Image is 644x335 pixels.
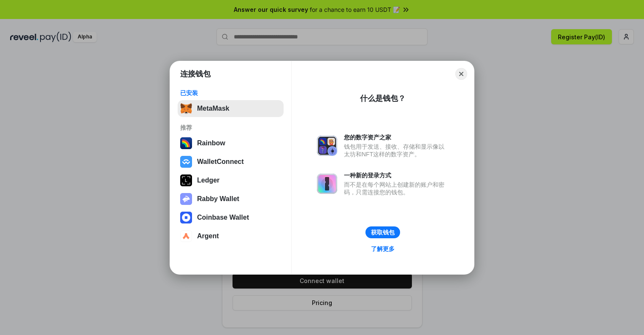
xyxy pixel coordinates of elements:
button: WalletConnect [178,153,284,170]
div: 什么是钱包？ [360,93,406,103]
div: 钱包用于发送、接收、存储和显示像以太坊和NFT这样的数字资产。 [344,143,449,158]
div: 已安装 [180,89,281,97]
div: Rabby Wallet [197,195,239,203]
button: Rabby Wallet [178,191,284,207]
div: 一种新的登录方式 [344,172,449,179]
div: 而不是在每个网站上创建新的账户和密码，只需连接您的钱包。 [344,181,449,196]
button: Coinbase Wallet [178,209,284,226]
button: Rainbow [178,135,284,152]
button: Ledger [178,172,284,189]
img: svg+xml,%3Csvg%20fill%3D%22none%22%20height%3D%2233%22%20viewBox%3D%220%200%2035%2033%22%20width%... [180,103,192,114]
div: Coinbase Wallet [197,214,249,221]
img: svg+xml,%3Csvg%20width%3D%22120%22%20height%3D%22120%22%20viewBox%3D%220%200%20120%20120%22%20fil... [180,137,192,149]
button: Close [455,68,467,80]
img: svg+xml,%3Csvg%20width%3D%2228%22%20height%3D%2228%22%20viewBox%3D%220%200%2028%2028%22%20fill%3D... [180,212,192,223]
img: svg+xml,%3Csvg%20width%3D%2228%22%20height%3D%2228%22%20viewBox%3D%220%200%2028%2028%22%20fill%3D... [180,156,192,168]
img: svg+xml,%3Csvg%20xmlns%3D%22http%3A%2F%2Fwww.w3.org%2F2000%2Fsvg%22%20fill%3D%22none%22%20viewBox... [317,136,337,156]
img: svg+xml,%3Csvg%20width%3D%2228%22%20height%3D%2228%22%20viewBox%3D%220%200%2028%2028%22%20fill%3D... [180,230,192,242]
button: Argent [178,228,284,245]
h1: 连接钱包 [180,69,211,79]
div: 您的数字资产之家 [344,133,449,141]
button: 获取钱包 [365,226,400,238]
div: MetaMask [197,105,229,112]
div: WalletConnect [197,158,244,166]
div: Rainbow [197,139,225,147]
div: 了解更多 [371,245,395,253]
div: Argent [197,232,219,240]
div: 推荐 [180,124,281,131]
div: Ledger [197,177,219,184]
button: MetaMask [178,100,284,117]
img: svg+xml,%3Csvg%20xmlns%3D%22http%3A%2F%2Fwww.w3.org%2F2000%2Fsvg%22%20width%3D%2228%22%20height%3... [180,174,192,186]
img: svg+xml,%3Csvg%20xmlns%3D%22http%3A%2F%2Fwww.w3.org%2F2000%2Fsvg%22%20fill%3D%22none%22%20viewBox... [180,193,192,205]
img: svg+xml,%3Csvg%20xmlns%3D%22http%3A%2F%2Fwww.w3.org%2F2000%2Fsvg%22%20fill%3D%22none%22%20viewBox... [317,174,337,194]
a: 了解更多 [366,243,400,254]
div: 获取钱包 [371,229,395,236]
